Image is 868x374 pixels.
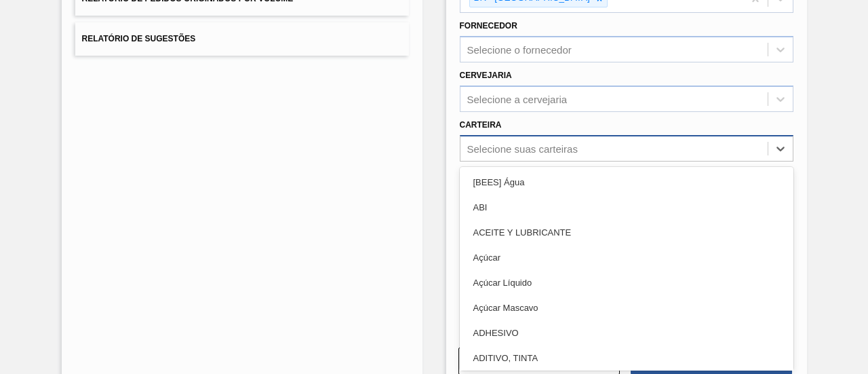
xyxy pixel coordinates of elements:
div: Açúcar Líquido [460,270,793,295]
div: ACEITE Y LUBRICANTE [460,220,793,245]
div: Selecione o fornecedor [467,44,572,56]
div: [BEES] Água [460,170,793,195]
div: ABI [460,195,793,220]
div: Selecione suas carteiras [467,143,578,154]
div: Selecione a cervejaria [467,93,568,105]
label: Fornecedor [460,21,517,31]
div: ADITIVO, TINTA [460,345,793,371]
label: Cervejaria [460,71,512,80]
label: Carteira [460,120,502,130]
button: Relatório de Sugestões [75,22,409,56]
div: ADHESIVO [460,320,793,345]
span: Relatório de Sugestões [82,34,196,43]
div: Açúcar Mascavo [460,295,793,320]
div: Açúcar [460,245,793,270]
